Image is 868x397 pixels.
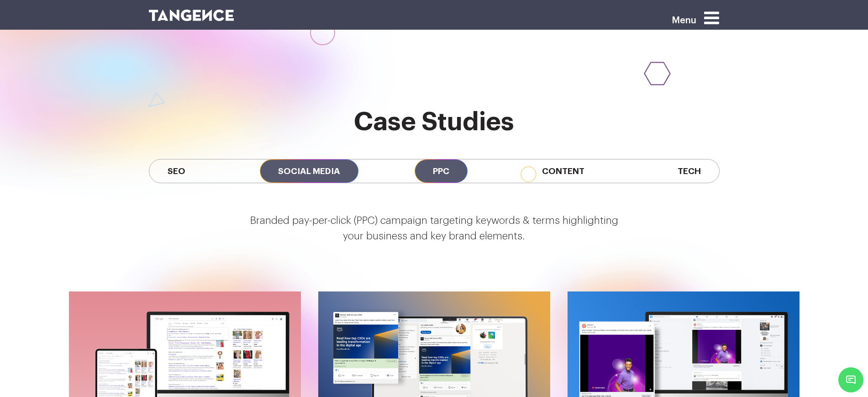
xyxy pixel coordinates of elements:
span: Chat Widget [838,367,863,392]
img: logo SVG [149,10,234,21]
span: PPC [415,159,468,183]
h2: Case Studies [149,108,720,136]
span: Social Media [260,159,358,183]
span: Content [524,159,603,183]
p: Branded pay-per-click (PPC) campaign targeting keywords & terms highlighting your business and ke... [69,213,800,244]
span: Tech [659,159,719,183]
span: SEO [149,159,204,183]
